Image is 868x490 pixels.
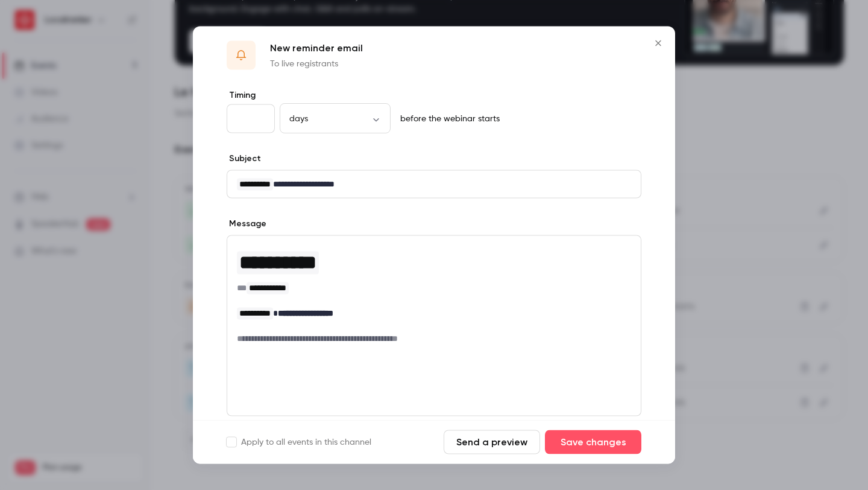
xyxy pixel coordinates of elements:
[280,112,391,124] div: days
[227,171,641,198] div: editor
[227,218,266,230] label: Message
[270,41,363,56] p: New reminder email
[270,58,363,70] p: To live registrants
[395,113,500,125] p: before the webinar starts
[227,153,261,165] label: Subject
[227,436,371,448] label: Apply to all events in this channel
[227,89,641,101] label: Timing
[444,430,540,454] button: Send a preview
[545,430,641,454] button: Save changes
[646,31,670,56] button: Close
[227,236,641,352] div: editor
